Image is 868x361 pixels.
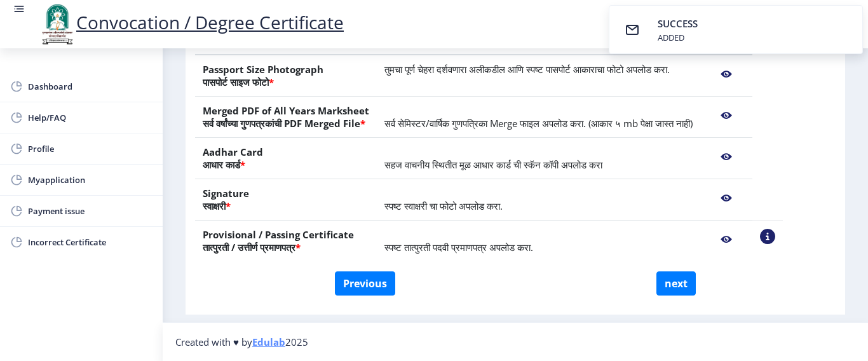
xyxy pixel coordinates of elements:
span: स्पष्ट तात्पुरती पदवी प्रमाणपत्र अपलोड करा. [384,241,533,254]
span: Created with ♥ by 2025 [175,336,308,348]
span: स्पष्ट स्वाक्षरी चा फोटो अपलोड करा. [384,200,503,212]
span: Myapplication [28,172,153,187]
nb-action: View File [708,63,745,86]
span: सर्व सेमिस्टर/वार्षिक गुणपत्रिका Merge फाइल अपलोड करा. (आकार ५ mb पेक्षा जास्त नाही) [384,117,693,130]
span: Payment issue [28,203,153,219]
span: Incorrect Certificate [28,235,153,250]
img: logo [38,3,76,46]
td: तुमचा पूर्ण चेहरा दर्शवणारा अलीकडील आणि स्पष्ट पासपोर्ट आकाराचा फोटो अपलोड करा. [377,55,700,97]
th: Provisional / Passing Certificate तात्पुरती / उत्तीर्ण प्रमाणपत्र [195,221,377,262]
span: Help/FAQ [28,110,153,125]
th: Signature स्वाक्षरी [195,179,377,221]
a: Edulab [252,336,285,348]
nb-action: View File [708,146,745,168]
span: SUCCESS [658,17,698,30]
span: सहज वाचनीय स्थितीत मूळ आधार कार्ड ची स्कॅन कॉपी अपलोड करा [384,158,602,171]
nb-action: View File [708,228,745,251]
a: Convocation / Degree Certificate [38,10,344,34]
th: Merged PDF of All Years Marksheet सर्व वर्षांच्या गुणपत्रकांची PDF Merged File [195,97,377,138]
span: Dashboard [28,79,153,94]
nb-action: View File [708,104,745,127]
div: ADDED [658,32,700,43]
nb-action: View File [708,187,745,210]
th: Aadhar Card आधार कार्ड [195,138,377,179]
th: Passport Size Photograph पासपोर्ट साइज फोटो [195,55,377,97]
nb-action: View Sample PDC [760,229,775,244]
button: Previous [335,271,395,296]
button: next [656,271,696,296]
span: Profile [28,141,153,156]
